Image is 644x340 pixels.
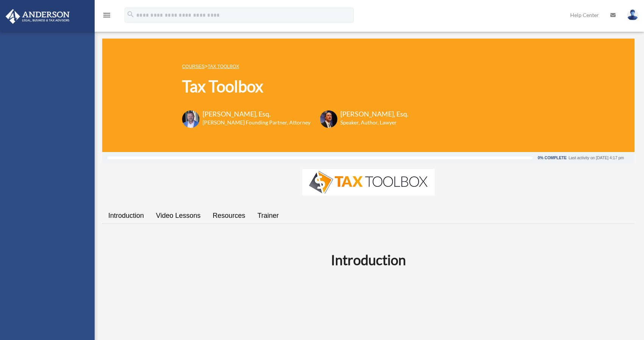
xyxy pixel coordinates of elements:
[569,156,624,160] div: Last activity on [DATE] 4:17 pm
[107,250,630,269] h2: Introduction
[3,9,72,24] img: Anderson Advisors Platinum Portal
[251,205,285,227] a: Trainer
[182,110,200,128] img: Toby-circle-head.png
[627,9,638,20] img: User Pic
[182,75,409,98] h1: Tax Toolbox
[203,109,310,119] h3: [PERSON_NAME], Esq.
[126,10,135,19] i: search
[102,13,111,20] a: menu
[102,205,150,227] a: Introduction
[203,119,310,126] h6: [PERSON_NAME] Founding Partner, Attorney
[207,64,239,69] a: Tax Toolbox
[538,156,566,160] div: 0% Complete
[182,64,204,69] a: COURSES
[340,119,399,126] h6: Speaker, Author, Lawyer
[182,62,409,71] p: >
[340,109,409,119] h3: [PERSON_NAME], Esq.
[320,110,337,128] img: Scott-Estill-Headshot.png
[102,11,111,20] i: menu
[207,205,251,227] a: Resources
[150,205,207,227] a: Video Lessons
